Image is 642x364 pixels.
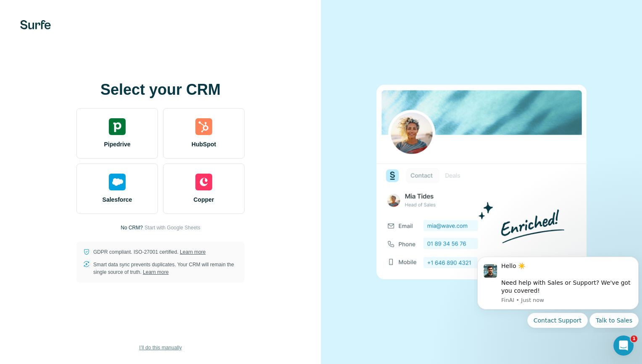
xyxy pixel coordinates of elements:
a: Learn more [180,249,205,255]
img: salesforce's logo [109,174,126,190]
img: pipedrive's logo [109,118,126,135]
img: Surfe's logo [20,20,51,29]
iframe: Intercom live chat [613,335,634,356]
iframe: Intercom notifications message [474,250,642,333]
img: copper's logo [195,174,212,190]
h1: Select your CRM [76,81,245,98]
span: Copper [194,195,214,204]
span: 1 [631,335,637,342]
p: GDPR compliant. ISO-27001 certified. [93,248,205,256]
p: Smart data sync prevents duplicates. Your CRM will remain the single source of truth. [93,261,238,276]
button: I’ll do this manually [133,341,187,354]
button: Start with Google Sheets [145,224,200,231]
span: I’ll do this manually [139,344,182,351]
img: none image [376,85,587,279]
span: Salesforce [103,195,132,204]
span: HubSpot [192,140,216,148]
a: Learn more [143,269,168,275]
img: hubspot's logo [195,118,212,135]
p: No CRM? [121,224,143,231]
span: Pipedrive [104,140,130,148]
